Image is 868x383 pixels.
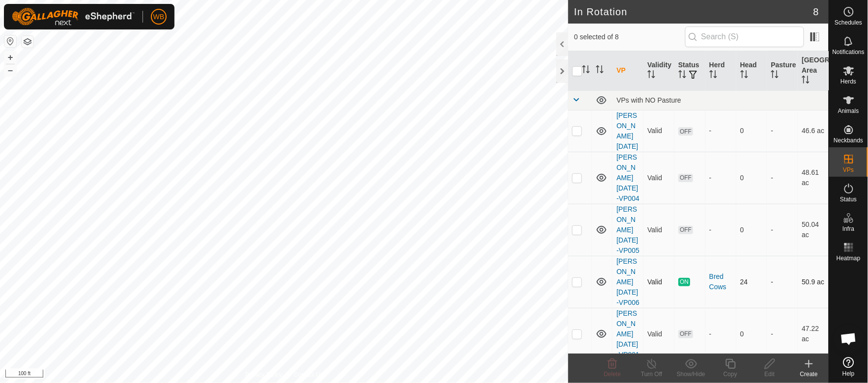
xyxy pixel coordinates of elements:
[705,51,736,91] th: Herd
[678,174,693,182] span: OFF
[709,329,732,339] div: -
[789,370,829,379] div: Create
[616,153,639,202] a: [PERSON_NAME] [DATE]-VP004
[643,152,674,204] td: Valid
[685,27,804,47] input: Search (S)
[833,49,865,55] span: Notifications
[643,51,674,91] th: Validity
[678,127,693,136] span: OFF
[843,167,854,173] span: VPs
[643,204,674,256] td: Valid
[829,353,868,381] a: Help
[736,308,767,360] td: 0
[767,110,798,152] td: -
[842,371,855,377] span: Help
[767,204,798,256] td: -
[842,226,854,232] span: Infra
[616,205,639,254] a: [PERSON_NAME] [DATE]-VP005
[4,52,16,63] button: +
[12,8,135,26] img: Gallagher Logo
[647,72,655,80] p-sorticon: Activate to sort
[835,20,862,26] span: Schedules
[643,256,674,308] td: Valid
[767,51,798,91] th: Pasture
[798,110,829,152] td: 46.6 ac
[574,6,813,18] h2: In Rotation
[837,255,861,261] span: Heatmap
[840,79,856,84] span: Herds
[596,67,604,75] p-sorticon: Activate to sort
[671,370,711,379] div: Show/Hide
[616,96,825,104] div: VPs with NO Pasture
[802,77,810,85] p-sorticon: Activate to sort
[813,4,819,19] span: 8
[834,137,863,143] span: Neckbands
[767,152,798,204] td: -
[736,51,767,91] th: Head
[4,35,16,47] button: Reset Map
[643,308,674,360] td: Valid
[798,308,829,360] td: 47.22 ac
[582,67,590,75] p-sorticon: Activate to sort
[736,152,767,204] td: 0
[736,204,767,256] td: 0
[736,256,767,308] td: 24
[798,256,829,308] td: 50.9 ac
[245,370,282,379] a: Privacy Policy
[632,370,671,379] div: Turn Off
[678,330,693,338] span: OFF
[4,64,16,76] button: –
[834,324,864,354] div: Open chat
[750,370,789,379] div: Edit
[612,51,643,91] th: VP
[574,32,685,42] span: 0 selected of 8
[798,204,829,256] td: 50.04 ac
[616,257,639,306] a: [PERSON_NAME] [DATE]-VP006
[709,225,732,235] div: -
[736,110,767,152] td: 0
[674,51,705,91] th: Status
[840,196,857,202] span: Status
[616,111,638,150] a: [PERSON_NAME] [DATE]
[838,108,859,114] span: Animals
[22,36,33,48] button: Map Layers
[740,72,748,80] p-sorticon: Activate to sort
[709,126,732,136] div: -
[643,110,674,152] td: Valid
[771,72,779,80] p-sorticon: Activate to sort
[767,308,798,360] td: -
[709,272,732,292] div: Bred Cows
[767,256,798,308] td: -
[711,370,750,379] div: Copy
[604,371,621,378] span: Delete
[294,370,323,379] a: Contact Us
[709,72,717,80] p-sorticon: Activate to sort
[616,309,639,358] a: [PERSON_NAME] [DATE]-VP001
[678,72,686,80] p-sorticon: Activate to sort
[709,173,732,183] div: -
[678,226,693,234] span: OFF
[798,152,829,204] td: 48.61 ac
[678,278,690,286] span: ON
[798,51,829,91] th: [GEOGRAPHIC_DATA] Area
[153,12,165,22] span: WB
